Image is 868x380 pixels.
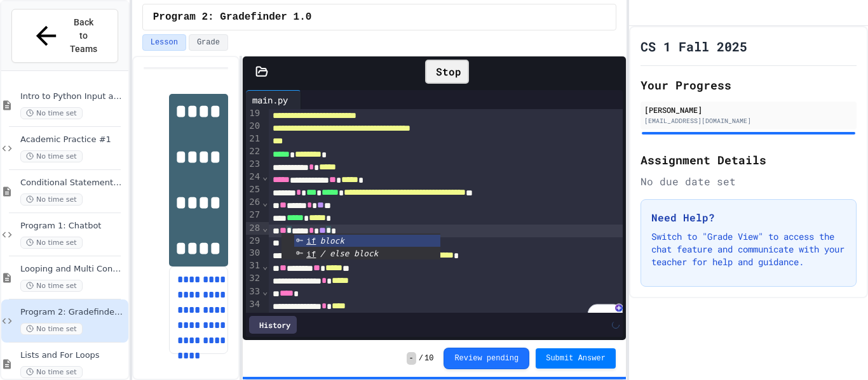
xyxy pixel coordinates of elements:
[246,133,262,145] div: 21
[20,237,83,249] span: No time set
[262,223,268,233] span: Fold line
[262,171,268,181] span: Fold line
[246,171,262,183] div: 24
[246,158,262,171] div: 23
[407,352,416,365] span: -
[246,120,262,133] div: 20
[20,221,126,232] span: Program 1: Chatbot
[306,236,316,246] span: if
[246,298,262,311] div: 34
[153,10,312,25] span: Program 2: Gradefinder 1.0
[20,350,126,361] span: Lists and For Loops
[641,151,857,169] h2: Assignment Details
[11,9,118,63] button: Back to Teams
[69,16,98,56] span: Back to Teams
[419,353,423,364] span: /
[20,150,83,162] span: No time set
[189,34,228,51] button: Grade
[641,174,857,189] div: No due date set
[425,60,469,84] div: Stop
[246,222,262,235] div: 28
[20,107,83,119] span: No time set
[246,145,262,158] div: 22
[262,286,268,296] span: Fold line
[281,233,440,259] ul: Completions
[20,307,126,318] span: Program 2: Gradefinder 1.0
[536,348,616,369] button: Submit Answer
[246,196,262,209] div: 26
[246,311,262,324] div: 35
[20,323,83,335] span: No time set
[246,285,262,298] div: 33
[142,34,186,51] button: Lesson
[20,193,83,206] span: No time set
[644,116,853,126] div: [EMAIL_ADDRESS][DOMAIN_NAME]
[246,107,262,120] div: 19
[641,37,747,55] h1: CS 1 Fall 2025
[651,230,846,268] p: Switch to "Grade View" to access the chat feature and communicate with your teacher for help and ...
[641,76,857,94] h2: Your Progress
[546,353,606,364] span: Submit Answer
[444,348,529,369] button: Review pending
[651,210,846,225] h3: Need Help?
[20,134,126,145] span: Academic Practice #1
[306,249,316,259] span: if
[20,178,126,188] span: Conditional Statements and Formatting Strings and Numbers
[644,104,853,115] div: [PERSON_NAME]
[320,236,344,246] span: block
[424,353,433,364] span: 10
[246,247,262,259] div: 30
[246,235,262,247] div: 29
[246,272,262,285] div: 32
[320,249,378,258] span: / else block
[20,366,83,378] span: No time set
[20,280,83,292] span: No time set
[262,197,268,207] span: Fold line
[246,90,301,109] div: main.py
[20,264,126,275] span: Looping and Multi Conditions
[246,183,262,196] div: 25
[262,261,268,271] span: Fold line
[246,93,294,107] div: main.py
[20,91,126,102] span: Intro to Python Input and output
[246,259,262,272] div: 31
[249,316,297,334] div: History
[246,209,262,221] div: 27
